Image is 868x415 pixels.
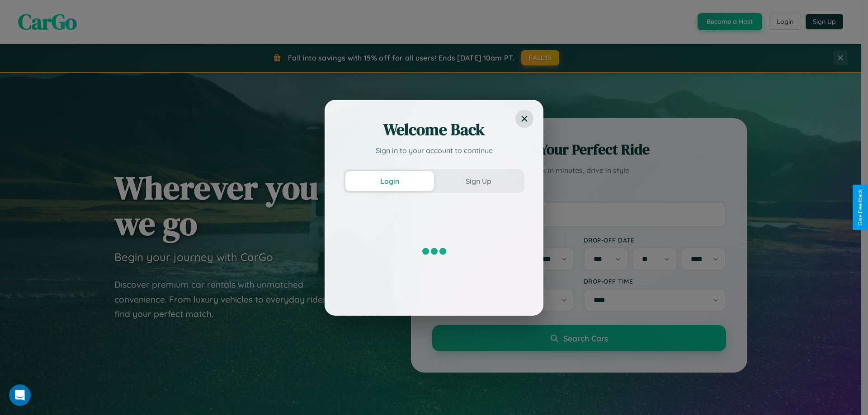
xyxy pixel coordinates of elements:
button: Login [345,171,434,191]
iframe: Intercom live chat [9,384,31,406]
button: Sign Up [434,171,523,191]
h2: Welcome Back [344,119,524,140]
div: Give Feedback [857,189,863,226]
p: Sign in to your account to continue [344,145,524,156]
